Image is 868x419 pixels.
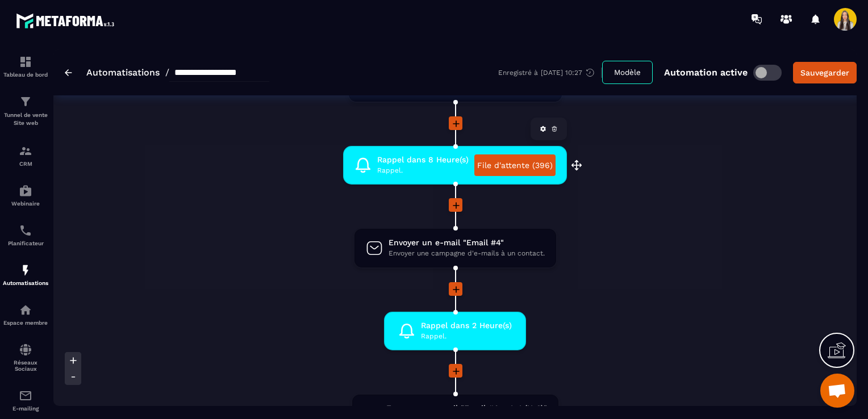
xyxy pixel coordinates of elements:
[389,237,545,248] span: Envoyer un e-mail "Email #4"
[389,248,545,259] span: Envoyer une campagne d'e-mails à un contact.
[3,295,48,334] a: automationsautomationsEspace membre
[474,154,556,176] a: File d'attente (396)
[3,405,48,412] p: E-mailing
[3,359,48,372] p: Réseaux Sociaux
[800,67,849,78] div: Sauvegarder
[3,161,48,167] p: CRM
[16,10,118,31] img: logo
[3,240,48,246] p: Planificateur
[3,215,48,255] a: schedulerschedulerPlanificateur
[541,69,582,77] p: [DATE] 10:27
[165,67,169,78] span: /
[498,68,602,78] div: Enregistré à
[19,184,32,198] img: automations
[793,62,857,83] button: Sauvegarder
[19,144,32,158] img: formation
[3,111,48,127] p: Tunnel de vente Site web
[386,403,547,414] span: Envoyer un e-mail "Email #6 - J-J (H-2)"
[3,320,48,326] p: Espace membre
[3,200,48,207] p: Webinaire
[19,389,32,403] img: email
[3,175,48,215] a: automationsautomationsWebinaire
[65,69,72,76] img: arrow
[86,67,160,78] a: Automatisations
[377,154,469,165] span: Rappel dans 8 Heure(s)
[3,255,48,295] a: automationsautomationsAutomatisations
[3,72,48,78] p: Tableau de bord
[421,331,512,342] span: Rappel.
[19,343,32,357] img: social-network
[3,280,48,286] p: Automatisations
[820,374,854,408] div: Ouvrir le chat
[3,86,48,136] a: formationformationTunnel de vente Site web
[19,263,32,277] img: automations
[664,67,748,78] p: Automation active
[3,136,48,175] a: formationformationCRM
[3,47,48,86] a: formationformationTableau de bord
[19,224,32,237] img: scheduler
[19,303,32,317] img: automations
[421,320,512,331] span: Rappel dans 2 Heure(s)
[3,334,48,380] a: social-networksocial-networkRéseaux Sociaux
[377,165,469,176] span: Rappel.
[19,55,32,69] img: formation
[602,61,653,84] button: Modèle
[19,95,32,108] img: formation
